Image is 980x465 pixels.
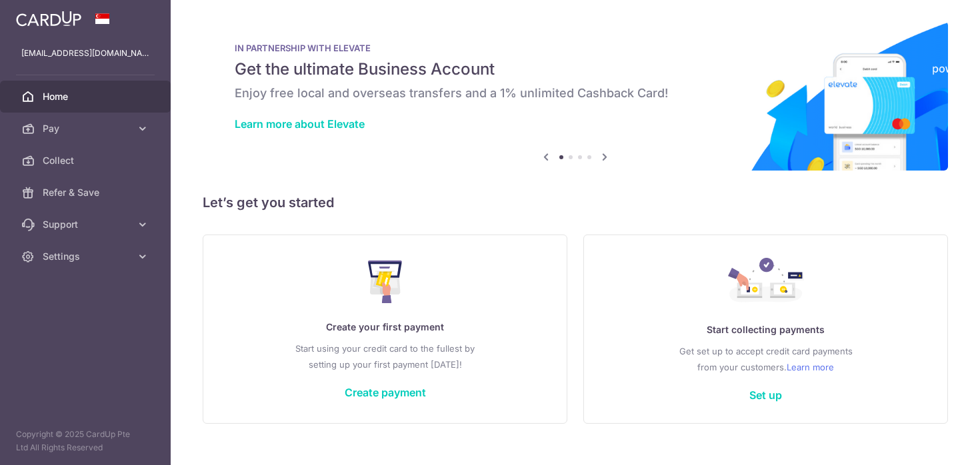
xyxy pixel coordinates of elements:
[43,186,131,199] span: Refer & Save
[21,47,149,60] p: [EMAIL_ADDRESS][DOMAIN_NAME]
[787,359,834,375] a: Learn more
[894,425,967,458] iframe: Opens a widget where you can find more information
[235,117,365,131] a: Learn more about Elevate
[728,258,804,306] img: Collect Payment
[43,122,131,135] span: Pay
[749,388,782,402] a: Set up
[230,319,540,335] p: Create your first payment
[203,192,948,213] h5: Let’s get you started
[368,260,402,303] img: Make Payment
[235,59,916,80] h5: Get the ultimate Business Account
[43,154,131,167] span: Collect
[43,90,131,103] span: Home
[16,11,81,27] img: CardUp
[235,43,916,53] p: IN PARTNERSHIP WITH ELEVATE
[235,85,916,101] h6: Enjoy free local and overseas transfers and a 1% unlimited Cashback Card!
[611,343,921,375] p: Get set up to accept credit card payments from your customers.
[203,21,948,171] img: Renovation banner
[43,250,131,263] span: Settings
[230,340,540,372] p: Start using your credit card to the fullest by setting up your first payment [DATE]!
[43,218,131,231] span: Support
[611,322,921,338] p: Start collecting payments
[345,386,426,399] a: Create payment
